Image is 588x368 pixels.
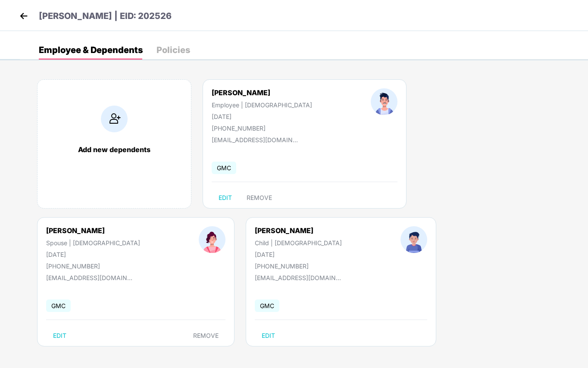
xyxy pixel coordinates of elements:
div: [DATE] [255,251,342,258]
button: EDIT [212,191,239,205]
img: profileImage [199,226,225,253]
img: profileImage [371,88,397,115]
span: REMOVE [193,332,219,339]
div: [EMAIL_ADDRESS][DOMAIN_NAME] [212,136,298,143]
span: EDIT [53,332,66,339]
span: GMC [255,299,279,312]
div: Child | [DEMOGRAPHIC_DATA] [255,239,342,246]
div: [PERSON_NAME] [46,226,140,235]
div: [DATE] [212,113,312,120]
button: EDIT [255,329,282,343]
span: EDIT [219,194,232,201]
span: GMC [46,299,71,312]
div: Add new dependents [46,145,182,154]
div: Spouse | [DEMOGRAPHIC_DATA] [46,239,140,246]
button: REMOVE [186,329,225,343]
div: [DATE] [46,251,140,258]
div: Employee | [DEMOGRAPHIC_DATA] [212,101,312,109]
img: profileImage [400,226,427,253]
span: GMC [212,162,236,174]
div: [PERSON_NAME] [212,88,312,97]
p: [PERSON_NAME] | EID: 202526 [39,9,172,23]
div: [PHONE_NUMBER] [46,262,140,270]
img: addIcon [101,106,128,132]
span: REMOVE [247,194,272,201]
button: EDIT [46,329,73,343]
div: Policies [156,46,190,54]
div: [EMAIL_ADDRESS][DOMAIN_NAME] [255,274,341,281]
div: [EMAIL_ADDRESS][DOMAIN_NAME] [46,274,132,281]
div: [PERSON_NAME] [255,226,342,235]
img: back [17,9,30,22]
button: REMOVE [240,191,279,205]
div: [PHONE_NUMBER] [212,125,312,132]
span: EDIT [262,332,275,339]
div: Employee & Dependents [39,46,143,54]
div: [PHONE_NUMBER] [255,262,342,270]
